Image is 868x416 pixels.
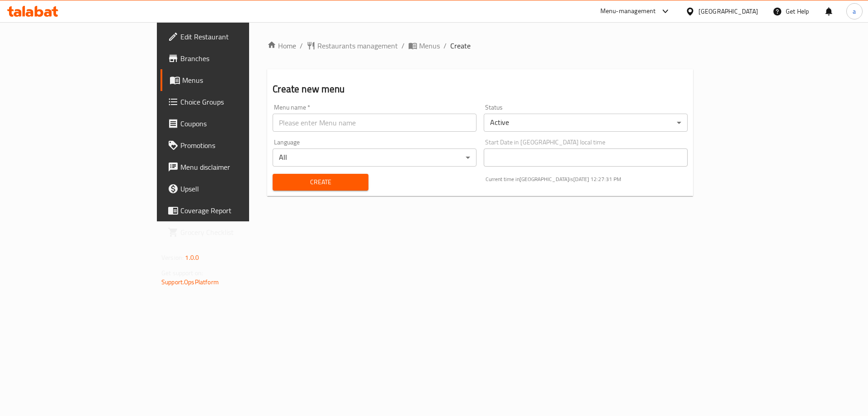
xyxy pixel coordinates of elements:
[160,48,302,69] a: Branches
[161,276,219,288] a: Support.OpsPlatform
[307,40,398,51] a: Restaurants management
[180,227,295,238] span: Grocery Checklist
[484,114,688,132] div: Active
[408,40,440,51] a: Menus
[160,91,302,113] a: Choice Groups
[182,75,295,86] span: Menus
[180,31,295,42] span: Edit Restaurant
[180,183,295,194] span: Upsell
[443,40,447,51] li: /
[160,69,302,91] a: Menus
[450,40,471,51] span: Create
[180,140,295,151] span: Promotions
[267,40,693,51] nav: breadcrumb
[401,40,405,51] li: /
[273,82,688,96] h2: Create new menu
[160,200,302,221] a: Coverage Report
[419,40,440,51] span: Menus
[160,134,302,156] a: Promotions
[698,6,758,16] div: [GEOGRAPHIC_DATA]
[280,177,361,188] span: Create
[161,267,203,279] span: Get support on:
[180,53,295,64] span: Branches
[273,114,476,132] input: Please enter Menu name
[180,118,295,129] span: Coupons
[180,162,295,172] span: Menu disclaimer
[600,6,656,17] div: Menu-management
[160,26,302,48] a: Edit Restaurant
[161,252,184,263] span: Version:
[273,148,476,167] div: All
[160,221,302,243] a: Grocery Checklist
[853,6,856,16] span: a
[486,175,688,183] p: Current time in [GEOGRAPHIC_DATA] is [DATE] 12:27:31 PM
[317,40,398,51] span: Restaurants management
[160,178,302,200] a: Upsell
[160,156,302,178] a: Menu disclaimer
[185,252,199,263] span: 1.0.0
[160,113,302,134] a: Coupons
[180,205,295,216] span: Coverage Report
[180,96,295,107] span: Choice Groups
[273,174,368,191] button: Create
